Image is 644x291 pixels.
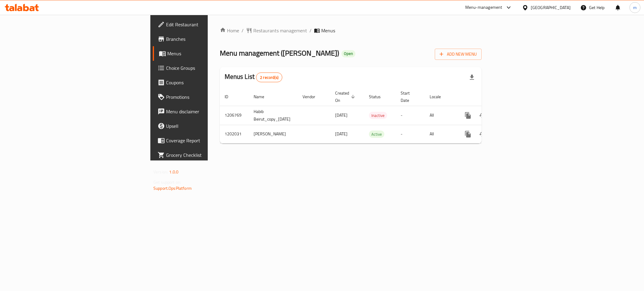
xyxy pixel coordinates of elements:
span: Status [369,93,389,100]
button: Change Status [475,127,490,141]
span: Menu disclaimer [166,108,253,115]
div: Menu-management [465,4,502,11]
span: Grocery Checklist [166,151,253,159]
span: Promotions [166,93,253,101]
span: Open [341,51,355,56]
div: Total records count [256,73,282,82]
td: - [396,106,425,125]
a: Restaurants management [246,27,307,34]
td: All [425,106,456,125]
span: [DATE] [335,130,348,138]
a: Support.OpsPlatform [153,184,192,192]
a: Coupons [153,75,258,90]
div: Active [369,131,384,138]
span: Coverage Report [166,137,253,144]
button: more [461,108,475,123]
div: Export file [465,70,479,85]
span: 2 record(s) [256,75,282,80]
span: Vendor [303,93,323,100]
span: Get support on: [153,178,181,186]
a: Promotions [153,90,258,104]
a: Upsell [153,119,258,133]
span: Edit Restaurant [166,21,253,28]
span: Menu management ( [PERSON_NAME] ) [220,46,339,60]
a: Menus [153,46,258,61]
span: Name [254,93,272,100]
div: [GEOGRAPHIC_DATA] [531,4,571,11]
a: Grocery Checklist [153,148,258,162]
span: Active [369,131,384,138]
td: Habib Beirut_copy_[DATE] [249,106,298,125]
a: Edit Restaurant [153,17,258,32]
span: Branches [166,35,253,43]
span: Menus [167,50,253,57]
a: Coverage Report [153,133,258,148]
span: m [633,4,637,11]
button: Change Status [475,108,490,123]
td: - [396,125,425,143]
span: 1.0.0 [169,168,178,176]
span: Created On [335,89,357,104]
span: Add New Menu [440,50,477,58]
span: ID [225,93,236,100]
a: Branches [153,32,258,46]
span: Menus [321,27,335,34]
li: / [309,27,312,34]
span: Locale [430,93,449,100]
div: Open [341,50,355,57]
nav: breadcrumb [220,27,482,34]
span: Restaurants management [253,27,307,34]
h2: Menus List [225,72,282,82]
table: enhanced table [220,88,524,144]
span: Coupons [166,79,253,86]
span: Choice Groups [166,64,253,72]
span: Version: [153,168,168,176]
a: Choice Groups [153,61,258,75]
span: Start Date [401,89,418,104]
span: Upsell [166,122,253,130]
button: Add New Menu [435,49,482,60]
td: [PERSON_NAME] [249,125,298,143]
span: [DATE] [335,111,348,119]
th: Actions [456,88,524,106]
button: more [461,127,475,141]
td: All [425,125,456,143]
a: Menu disclaimer [153,104,258,119]
span: Inactive [369,112,387,119]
